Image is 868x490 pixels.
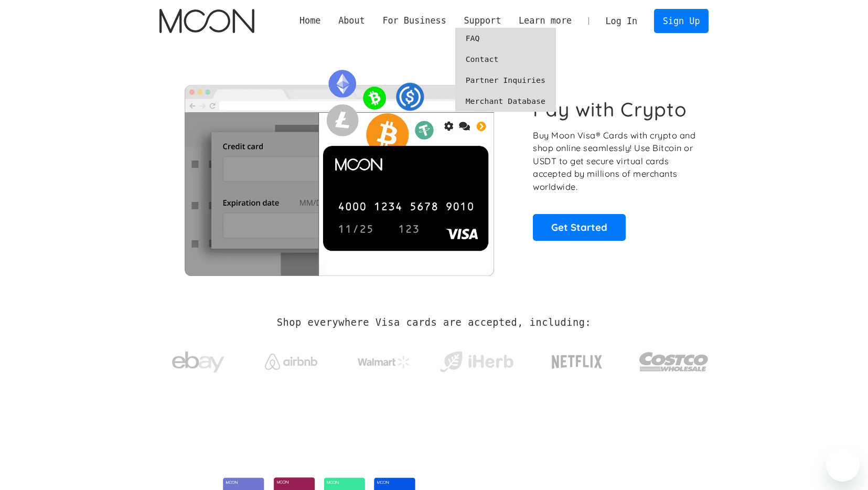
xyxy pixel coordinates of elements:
div: Support [455,14,510,27]
div: For Business [374,14,455,27]
a: ebay [159,335,238,384]
p: Buy Moon Visa® Cards with crypto and shop online seamlessly! Use Bitcoin or USDT to get secure vi... [533,129,697,194]
a: Airbnb [252,343,330,375]
div: Learn more [510,14,581,27]
img: Netflix [551,349,603,375]
h1: Pay with Crypto [533,98,687,121]
img: Costco [639,342,709,381]
a: iHerb [437,338,516,381]
h2: Shop everywhere Visa cards are accepted, including: [277,317,591,328]
a: FAQ [455,28,556,49]
a: Get Started [533,214,626,240]
img: iHerb [437,348,516,376]
img: Airbnb [265,354,317,370]
a: Sign Up [654,9,709,33]
img: Walmart [358,356,410,368]
a: Costco [639,332,709,387]
div: Support [464,14,501,27]
img: Moon Logo [159,9,254,33]
div: About [338,14,365,27]
a: Home [291,14,329,27]
a: home [159,9,254,33]
img: ebay [172,346,224,379]
a: Contact [455,49,556,70]
nav: Support [455,28,556,112]
div: About [329,14,373,27]
div: Learn more [519,14,572,27]
div: For Business [382,14,446,27]
a: Log In [597,9,646,33]
a: Partner Inquiries [455,70,556,91]
img: Moon Cards let you spend your crypto anywhere Visa is accepted. [159,62,519,275]
iframe: Pulsante per aprire la finestra di messaggistica [826,448,860,482]
a: Netflix [530,338,624,380]
a: Merchant Database [455,91,556,112]
a: Walmart [345,345,423,374]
